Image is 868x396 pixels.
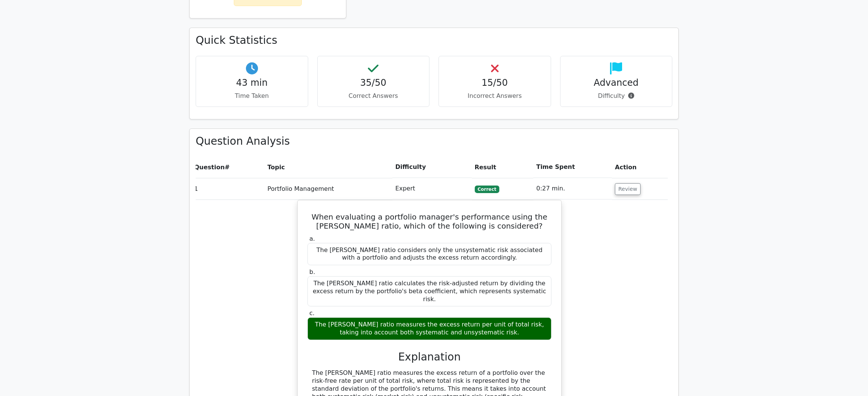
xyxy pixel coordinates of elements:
[324,77,423,88] h4: 35/50
[324,91,423,101] p: Correct Answers
[196,34,672,47] h3: Quick Statistics
[191,156,264,178] th: #
[194,164,225,171] span: Question
[202,77,302,88] h4: 43 min
[533,178,612,200] td: 0:27 min.
[307,317,551,340] div: The [PERSON_NAME] ratio measures the excess return per unit of total risk, taking into account bo...
[309,268,315,275] span: b.
[307,276,551,306] div: The [PERSON_NAME] ratio calculates the risk-adjusted return by dividing the excess return by the ...
[191,178,264,200] td: 1
[264,178,392,200] td: Portfolio Management
[202,91,302,101] p: Time Taken
[392,156,472,178] th: Difficulty
[567,91,666,101] p: Difficulty
[309,235,315,242] span: a.
[567,77,666,88] h4: Advanced
[312,351,547,364] h3: Explanation
[612,156,668,178] th: Action
[307,243,551,266] div: The [PERSON_NAME] ratio considers only the unsystematic risk associated with a portfolio and adju...
[445,77,545,88] h4: 15/50
[533,156,612,178] th: Time Spent
[309,309,315,317] span: c.
[392,178,472,200] td: Expert
[472,156,533,178] th: Result
[196,135,672,148] h3: Question Analysis
[475,186,499,193] span: Correct
[307,212,552,230] h5: When evaluating a portfolio manager's performance using the [PERSON_NAME] ratio, which of the fol...
[264,156,392,178] th: Topic
[615,183,641,195] button: Review
[445,91,545,101] p: Incorrect Answers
